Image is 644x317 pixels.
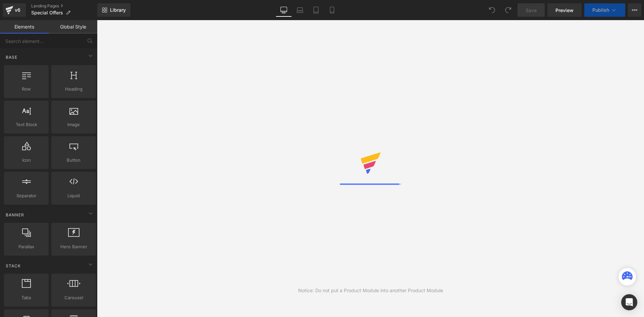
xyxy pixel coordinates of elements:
button: Redo [501,3,515,17]
a: Desktop [276,3,292,17]
a: Preview [547,3,582,17]
span: Carousel [53,294,94,301]
span: Button [53,157,94,164]
span: Separator [6,192,47,199]
button: More [628,3,641,17]
span: Special Offers [31,10,63,15]
a: v6 [3,3,26,17]
div: v6 [13,6,22,14]
button: Undo [485,3,499,17]
span: Icon [6,157,47,164]
span: Banner [5,212,25,218]
span: Hero Banner [53,243,94,250]
a: New Library [97,3,130,17]
a: Landing Pages [31,3,97,9]
span: Stack [5,263,21,269]
span: Base [5,54,18,60]
span: Text Block [6,121,47,128]
span: Library [110,7,126,13]
span: Heading [53,86,94,93]
button: Publish [584,3,625,17]
span: Preview [555,7,574,14]
span: Publish [592,7,609,13]
span: Parallax [6,243,47,250]
div: Notice: Do not put a Product Module into another Product Module [298,287,443,294]
span: Liquid [53,192,94,199]
a: Laptop [292,3,308,17]
div: Open Intercom Messenger [621,294,637,310]
span: Tabs [6,294,47,301]
a: Mobile [324,3,340,17]
a: Tablet [308,3,324,17]
span: Row [6,86,47,93]
a: Global Style [49,20,97,34]
span: Save [526,7,537,14]
span: Image [53,121,94,128]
